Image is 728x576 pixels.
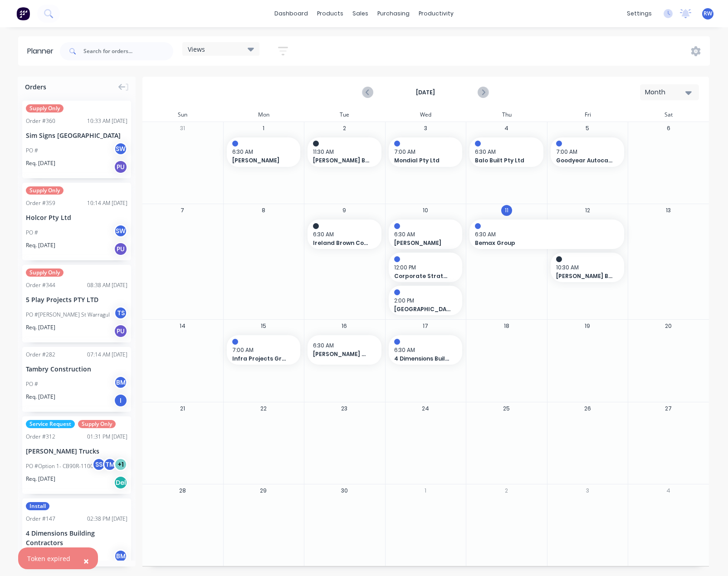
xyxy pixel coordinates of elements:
[26,502,49,510] span: Install
[339,485,350,496] button: 30
[258,403,269,414] button: 22
[114,142,127,156] div: SW
[394,355,451,363] span: 4 Dimensions Building Contractors
[313,239,370,247] span: Ireland Brown Constructions Pty Ltd
[389,335,463,365] div: 6:30 AM4 Dimensions Building Contractors
[26,268,64,277] span: Supply Only
[645,88,687,97] div: Month
[26,393,55,401] span: Req. [DATE]
[258,321,269,332] button: 15
[313,350,370,358] span: [PERSON_NAME] Constructions
[380,88,471,97] strong: [DATE]
[420,403,431,414] button: 24
[232,156,289,165] span: [PERSON_NAME]
[339,205,350,216] button: 9
[26,323,55,332] span: Req. [DATE]
[628,108,709,122] div: Sat
[26,229,38,237] div: PO #
[26,213,127,222] div: Holcor Pty Ltd
[373,7,414,20] div: purchasing
[663,205,674,216] button: 13
[501,403,512,414] button: 25
[177,123,188,134] button: 31
[394,230,453,239] span: 6:30 AM
[582,485,593,496] button: 3
[25,82,46,92] span: Orders
[582,403,593,414] button: 26
[394,272,451,280] span: Corporate Strata Pty Ltd
[339,321,350,332] button: 16
[339,123,350,134] button: 2
[389,286,463,315] div: 2:00 PM[GEOGRAPHIC_DATA][PERSON_NAME]
[389,253,463,282] div: 12:00 PMCorporate Strata Pty Ltd
[177,403,188,414] button: 21
[26,462,93,470] div: PO #Option 1- CB90R-1100
[551,253,625,282] div: 10:30 AM[PERSON_NAME] Builders - [GEOGRAPHIC_DATA]
[556,272,613,280] span: [PERSON_NAME] Builders - [GEOGRAPHIC_DATA]
[26,104,64,112] span: Supply Only
[313,148,371,156] span: 11:30 AM
[420,485,431,496] button: 1
[26,295,127,304] div: 5 Play Projects PTY LTD
[258,123,269,134] button: 1
[114,242,127,256] div: PU
[227,137,301,167] div: 6:30 AM[PERSON_NAME]
[26,281,55,289] div: Order # 344
[87,199,127,207] div: 10:14 AM [DATE]
[582,123,593,134] button: 5
[556,148,615,156] span: 7:00 AM
[556,156,613,165] span: Goodyear Autocare - [PERSON_NAME]
[394,264,453,272] span: 12:00 PM
[114,549,127,563] div: BM
[114,458,127,471] div: + 1
[26,528,127,547] div: 4 Dimensions Building Contractors
[551,137,625,167] div: 7:00 AMGoodyear Autocare - [PERSON_NAME]
[313,342,371,350] span: 6:30 AM
[469,137,543,167] div: 6:30 AMBalo Built Pty Ltd
[232,148,291,156] span: 6:30 AM
[501,321,512,332] button: 18
[582,205,593,216] button: 12
[26,446,127,456] div: [PERSON_NAME] Trucks
[27,554,70,563] div: Token expired
[92,458,106,471] div: SS
[26,351,55,359] div: Order # 282
[394,297,453,305] span: 2:00 PM
[394,156,451,165] span: Mondial Pty Ltd
[16,7,30,20] img: Factory
[663,123,674,134] button: 6
[114,476,127,489] div: Del
[348,7,373,20] div: sales
[420,321,431,332] button: 17
[475,148,533,156] span: 6:30 AM
[114,324,127,338] div: PU
[475,239,604,247] span: Bemax Group
[475,230,615,239] span: 6:30 AM
[177,205,188,216] button: 7
[363,87,373,98] button: Previous page
[232,346,291,354] span: 7:00 AM
[466,108,547,122] div: Thu
[313,7,348,20] div: products
[420,205,431,216] button: 10
[394,346,453,354] span: 6:30 AM
[478,87,488,98] button: Next page
[420,123,431,134] button: 3
[556,264,615,272] span: 10:30 AM
[26,311,110,319] div: PO #[PERSON_NAME] St Warragul
[389,137,463,167] div: 7:00 AMMondial Pty Ltd
[258,205,269,216] button: 8
[87,281,127,289] div: 08:38 AM [DATE]
[83,42,173,60] input: Search for orders...
[114,160,127,174] div: PU
[114,224,127,238] div: SW
[394,148,453,156] span: 7:00 AM
[87,515,127,523] div: 02:38 PM [DATE]
[308,137,381,167] div: 11:30 AM[PERSON_NAME] Builders - [GEOGRAPHIC_DATA]
[622,7,656,20] div: settings
[308,220,381,249] div: 6:30 AMIreland Brown Constructions Pty Ltd
[26,515,55,523] div: Order # 147
[26,146,38,155] div: PO #
[114,306,127,320] div: TS
[475,156,532,165] span: Balo Built Pty Ltd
